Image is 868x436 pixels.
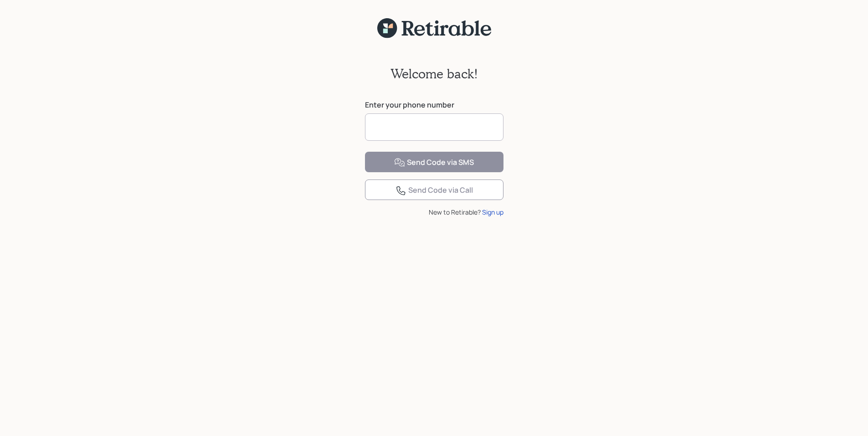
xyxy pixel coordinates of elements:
div: New to Retirable? [365,207,503,217]
button: Send Code via Call [365,180,503,200]
button: Send Code via SMS [365,152,503,172]
div: Sign up [482,207,503,217]
h2: Welcome back! [390,66,478,82]
div: Send Code via SMS [394,157,474,168]
div: Send Code via Call [395,185,473,196]
label: Enter your phone number [365,100,503,110]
